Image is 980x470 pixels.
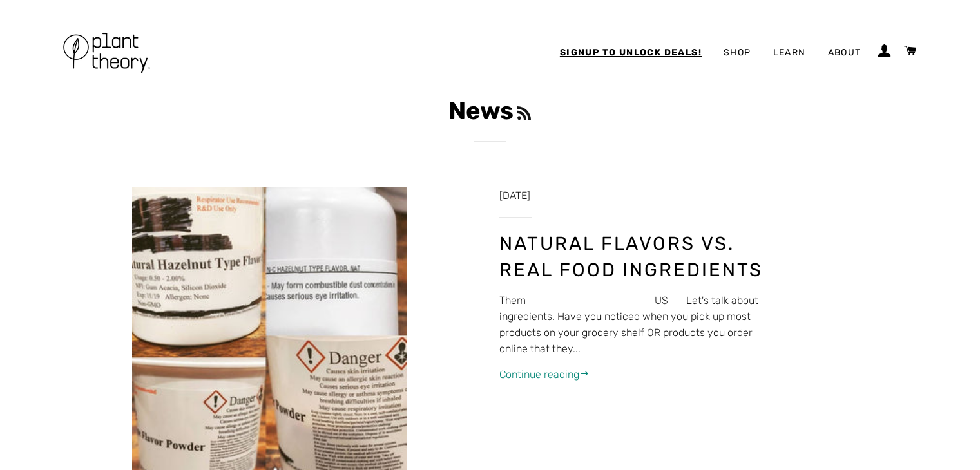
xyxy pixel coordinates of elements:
a: Learn [764,36,816,70]
a: Signup to Unlock Deals! [550,36,711,70]
a: About [818,36,871,70]
img: Plant Theory [59,10,155,94]
a: Shop [714,36,761,70]
div: Them US Let's talk about ingredients. Have you noticed when you pick up most products on your gro... [499,292,774,357]
a: Natural Flavors vs. Real Food Ingredients [499,232,763,281]
a: Continue reading [499,368,590,381]
h1: News [132,94,849,128]
time: [DATE] [499,187,530,204]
